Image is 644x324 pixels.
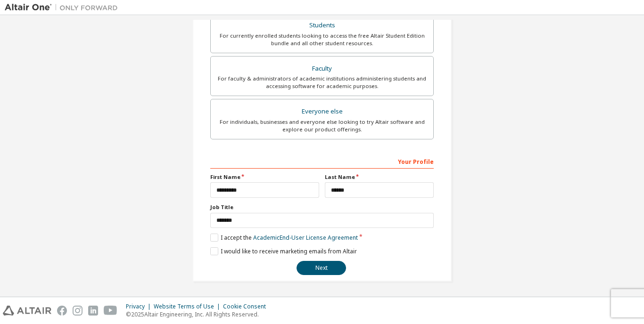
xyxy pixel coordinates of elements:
[88,306,98,316] img: linkedin.svg
[210,203,434,211] label: Job Title
[104,306,117,316] img: youtube.svg
[325,173,434,181] label: Last Name
[73,306,83,316] img: instagram.svg
[297,261,346,275] button: Next
[216,118,428,133] div: For individuals, businesses and everyone else looking to try Altair software and explore our prod...
[154,303,223,310] div: Website Terms of Use
[223,303,272,310] div: Cookie Consent
[5,3,123,12] img: Altair One
[3,306,51,316] img: altair_logo.svg
[57,306,67,316] img: facebook.svg
[216,75,428,90] div: For faculty & administrators of academic institutions administering students and accessing softwa...
[210,234,358,242] label: I accept the
[216,105,428,118] div: Everyone else
[216,32,428,47] div: For currently enrolled students looking to access the free Altair Student Edition bundle and all ...
[216,19,428,32] div: Students
[253,234,358,242] a: Academic End-User License Agreement
[210,247,357,255] label: I would like to receive marketing emails from Altair
[210,173,319,181] label: First Name
[210,154,434,169] div: Your Profile
[126,310,272,318] p: © 2025 Altair Engineering, Inc. All Rights Reserved.
[126,303,154,310] div: Privacy
[216,62,428,75] div: Faculty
